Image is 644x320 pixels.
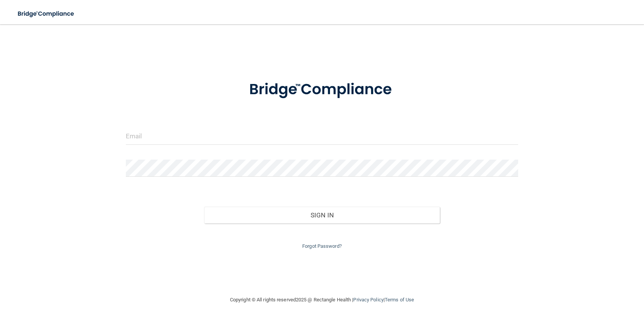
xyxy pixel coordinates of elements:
[233,70,411,109] img: bridge_compliance_login_screen.278c3ca4.svg
[353,297,383,303] a: Privacy Policy
[11,6,81,22] img: bridge_compliance_login_screen.278c3ca4.svg
[126,128,519,145] input: Email
[385,297,414,303] a: Terms of Use
[302,243,342,249] a: Forgot Password?
[183,288,461,312] div: Copyright © All rights reserved 2025 @ Rectangle Health | |
[204,207,440,223] button: Sign In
